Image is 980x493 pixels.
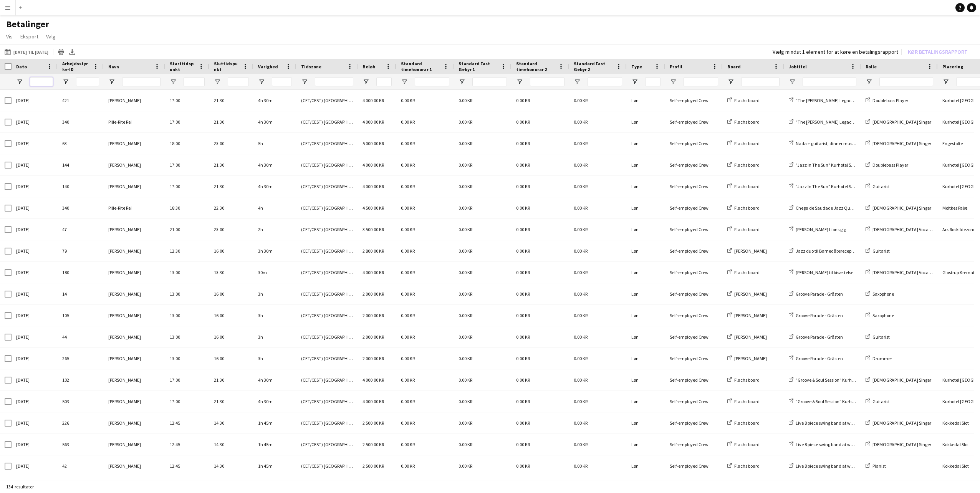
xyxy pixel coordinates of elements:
div: 16:00 [209,348,253,369]
a: [DEMOGRAPHIC_DATA] Vocal + Piano [866,270,945,275]
a: "The [PERSON_NAME] Legacy" Kurhotel Skodsborg Lobby Tunes 2025 [789,119,929,125]
div: 105 [58,305,104,326]
div: 22:30 [209,197,253,218]
a: [DEMOGRAPHIC_DATA] Singer [866,141,931,146]
div: 0.00 KR [512,176,569,197]
span: Guitarist [872,248,890,254]
div: 13:00 [165,262,209,283]
span: Nada + guitarist, dinner music + first dance [796,141,881,146]
a: Groove Parade - Gråsten [789,291,843,297]
div: 0.00 KR [396,305,454,326]
button: Åbn Filtermenu [401,78,408,85]
button: Åbn Filtermenu [866,78,872,85]
input: Standard Fast Gebyr 2 Filter Input [588,77,622,86]
div: 0.00 KR [396,197,454,218]
a: Flachs board [727,377,760,383]
div: [DATE] [12,219,58,240]
div: 0.00 KR [569,348,627,369]
div: 0.00 KR [512,326,569,347]
div: 0.00 KR [454,326,512,347]
div: 0.00 KR [454,219,512,240]
div: 0.00 KR [454,154,512,175]
a: Vis [3,31,16,41]
div: 0.00 KR [454,197,512,218]
input: Starttidspunkt Filter Input [184,77,205,86]
div: 0.00 KR [512,240,569,261]
div: 0.00 KR [512,90,569,111]
div: 13:30 [209,262,253,283]
div: Self-employed Crew [665,90,723,111]
div: Løn [627,262,665,283]
div: [DATE] [12,240,58,261]
button: Åbn Filtermenu [631,78,638,85]
button: Åbn Filtermenu [108,78,115,85]
input: Profil Filter Input [684,77,718,86]
div: 0.00 KR [454,90,512,111]
div: 0.00 KR [512,283,569,304]
div: Self-employed Crew [665,369,723,390]
span: Groove Parade - Gråsten [796,334,843,340]
div: [DATE] [12,133,58,154]
span: [PERSON_NAME] [734,291,767,297]
span: Doublebass Player [872,98,908,103]
span: Guitarist [872,334,890,340]
div: 0.00 KR [396,111,454,132]
div: Self-employed Crew [665,283,723,304]
div: 21:30 [209,369,253,390]
span: Saxophone [872,291,894,297]
div: [DATE] [12,90,58,111]
a: Flachs board [727,205,760,211]
a: Doublebass Player [866,98,908,103]
div: 0.00 KR [569,197,627,218]
a: "Jazz In The Sun" Kurhotel Skodsborg Lobby Tunes 2025 [789,184,904,189]
input: Board Filter Input [741,77,780,86]
span: [PERSON_NAME] Lions gig [796,227,846,232]
div: 17:00 [165,111,209,132]
div: Løn [627,369,665,390]
div: 4h 30m [253,369,296,390]
div: 0.00 KR [512,111,569,132]
span: "Jazz In The Sun" Kurhotel Skodsborg Lobby Tunes 2025 [796,184,904,189]
button: [DATE] til [DATE] [3,47,50,56]
div: [DATE] [12,176,58,197]
a: [PERSON_NAME] [727,334,767,340]
div: 0.00 KR [396,219,454,240]
div: 17:00 [165,154,209,175]
span: Guitarist [872,184,890,189]
a: Jazz duo til Barnedåbsreception [789,248,859,254]
button: Åbn Filtermenu [16,78,23,85]
div: 0.00 KR [512,369,569,390]
input: Sluttidspunkt Filter Input [228,77,249,86]
div: (CET/CEST) [GEOGRAPHIC_DATA] [296,111,358,132]
div: 340 [58,111,104,132]
div: Løn [627,348,665,369]
a: Eksport [17,31,41,41]
span: "The [PERSON_NAME] Legacy" Kurhotel Skodsborg Lobby Tunes 2025 [796,119,929,125]
a: [DEMOGRAPHIC_DATA] Singer [866,119,931,125]
span: Flachs board [734,270,760,275]
span: Flachs board [734,184,760,189]
button: Åbn Filtermenu [942,78,949,85]
span: [DEMOGRAPHIC_DATA] Singer [872,119,931,125]
a: Flachs board [727,270,760,275]
div: 47 [58,219,104,240]
div: 17:00 [165,90,209,111]
div: (CET/CEST) [GEOGRAPHIC_DATA] [296,219,358,240]
a: [DEMOGRAPHIC_DATA] Vocal + Piano [866,227,945,232]
div: Løn [627,111,665,132]
button: Åbn Filtermenu [727,78,734,85]
a: Flachs board [727,141,760,146]
div: 23:00 [209,219,253,240]
div: Løn [627,240,665,261]
div: 0.00 KR [454,176,512,197]
span: Eksport [20,33,38,40]
span: [PERSON_NAME] [734,313,767,318]
a: Guitarist [866,334,890,340]
div: 16:00 [209,305,253,326]
a: Flachs board [727,98,760,103]
div: 13:00 [165,326,209,347]
div: 0.00 KR [454,240,512,261]
button: Åbn Filtermenu [574,78,581,85]
div: 0.00 KR [569,219,627,240]
button: Åbn Filtermenu [459,78,465,85]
